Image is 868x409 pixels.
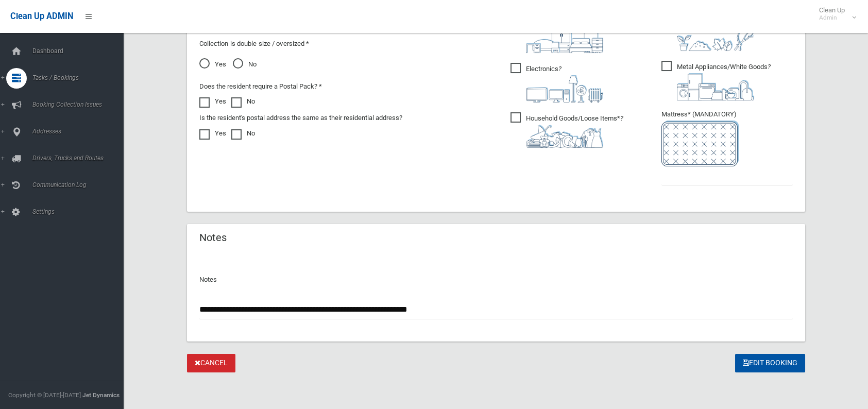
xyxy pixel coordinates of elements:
[814,6,855,22] span: Clean Up
[677,73,754,100] img: 36c1b0289cb1767239cdd3de9e694f19.png
[819,14,845,22] small: Admin
[10,11,73,21] span: Clean Up ADMIN
[29,47,131,55] span: Dashboard
[82,391,120,399] strong: Jet Dynamics
[735,354,805,373] button: Edit Booking
[29,155,131,162] span: Drivers, Trucks and Routes
[661,121,739,166] img: e7408bece873d2c1783593a074e5cb2f.png
[661,61,771,100] span: Metal Appliances/White Goods
[29,128,131,135] span: Addresses
[526,125,603,148] img: b13cc3517677393f34c0a387616ef184.png
[8,391,81,399] span: Copyright © [DATE]-[DATE]
[510,63,603,103] span: Electronics
[199,95,226,108] label: Yes
[199,38,490,50] p: Collection is double size / oversized *
[187,354,235,373] a: Cancel
[661,110,793,166] span: Mattress* (MANDATORY)
[677,63,771,100] i: ?
[29,181,131,189] span: Communication Log
[231,127,255,140] label: No
[677,25,754,51] img: 4fd8a5c772b2c999c83690221e5242e0.png
[526,75,603,103] img: 394712a680b73dbc3d2a6a3a7ffe5a07.png
[187,228,239,248] header: Notes
[29,208,131,215] span: Settings
[510,13,603,53] span: Household Furniture
[526,114,623,148] i: ?
[199,112,402,124] label: Is the resident's postal address the same as their residential address?
[526,25,603,53] img: aa9efdbe659d29b613fca23ba79d85cb.png
[29,101,131,108] span: Booking Collection Issues
[29,74,131,81] span: Tasks / Bookings
[526,65,603,103] i: ?
[233,58,257,71] span: No
[199,80,322,93] label: Does the resident require a Postal Pack? *
[526,15,603,53] i: ?
[199,274,793,286] p: Notes
[510,112,623,148] span: Household Goods/Loose Items*
[231,95,255,108] label: No
[199,58,226,71] span: Yes
[199,127,226,140] label: Yes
